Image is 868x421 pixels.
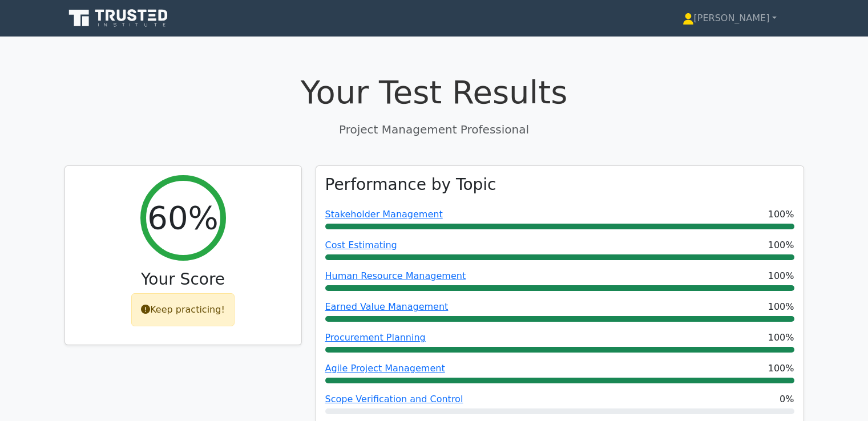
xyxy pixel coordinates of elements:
[325,270,466,281] a: Human Resource Management
[64,73,804,111] h1: Your Test Results
[325,363,445,374] a: Agile Project Management
[325,301,449,312] a: Earned Value Management
[780,392,794,406] span: 0%
[768,362,794,375] span: 100%
[768,269,794,283] span: 100%
[147,199,218,237] h2: 60%
[325,209,443,220] a: Stakeholder Management
[768,238,794,252] span: 100%
[768,300,794,314] span: 100%
[325,175,496,195] h3: Performance by Topic
[74,270,292,289] h3: Your Score
[768,208,794,221] span: 100%
[325,332,426,343] a: Procurement Planning
[325,394,463,404] a: Scope Verification and Control
[64,121,804,138] p: Project Management Professional
[131,293,235,326] div: Keep practicing!
[768,331,794,345] span: 100%
[655,7,804,30] a: [PERSON_NAME]
[325,240,397,250] a: Cost Estimating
